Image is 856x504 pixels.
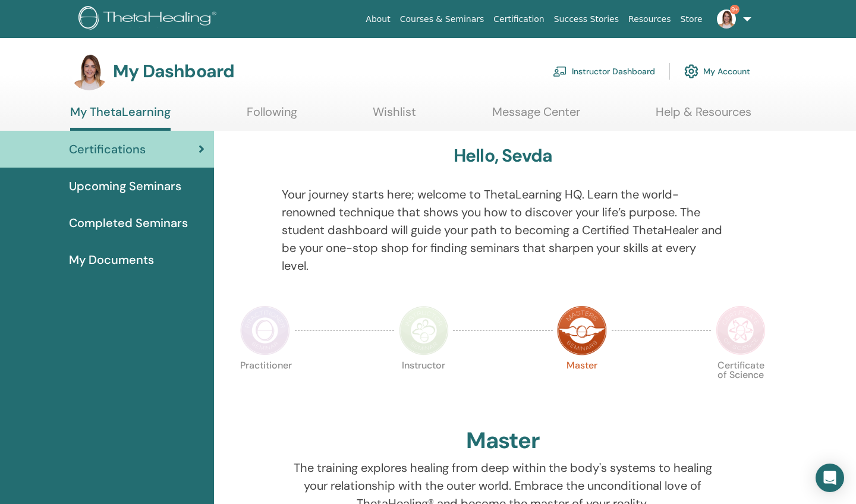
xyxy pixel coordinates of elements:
[684,58,750,84] a: My Account
[624,8,676,30] a: Resources
[557,305,607,355] img: Master
[489,8,549,30] a: Certification
[730,5,739,14] span: 9+
[70,52,108,90] img: default.jpg
[78,6,221,33] img: logo.png
[716,361,766,411] p: Certificate of Science
[361,8,395,30] a: About
[282,185,725,275] p: Your journey starts here; welcome to ThetaLearning HQ. Learn the world-renowned technique that sh...
[247,105,297,128] a: Following
[717,10,736,29] img: default.jpg
[676,8,707,30] a: Store
[492,105,580,128] a: Message Center
[716,305,766,355] img: Certificate of Science
[656,105,751,128] a: Help & Resources
[553,66,567,77] img: chalkboard-teacher.svg
[395,8,489,30] a: Courses & Seminars
[684,61,698,81] img: cog.svg
[373,105,416,128] a: Wishlist
[113,61,234,82] h3: My Dashboard
[69,140,146,158] span: Certifications
[399,361,449,411] p: Instructor
[454,145,552,166] h3: Hello, Sevda
[466,427,540,455] h2: Master
[816,464,844,492] div: Open Intercom Messenger
[69,251,154,269] span: My Documents
[69,177,181,195] span: Upcoming Seminars
[549,8,624,30] a: Success Stories
[399,305,449,355] img: Instructor
[553,58,655,84] a: Instructor Dashboard
[69,214,188,232] span: Completed Seminars
[557,361,607,411] p: Master
[240,305,290,355] img: Practitioner
[70,105,171,131] a: My ThetaLearning
[240,361,290,411] p: Practitioner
